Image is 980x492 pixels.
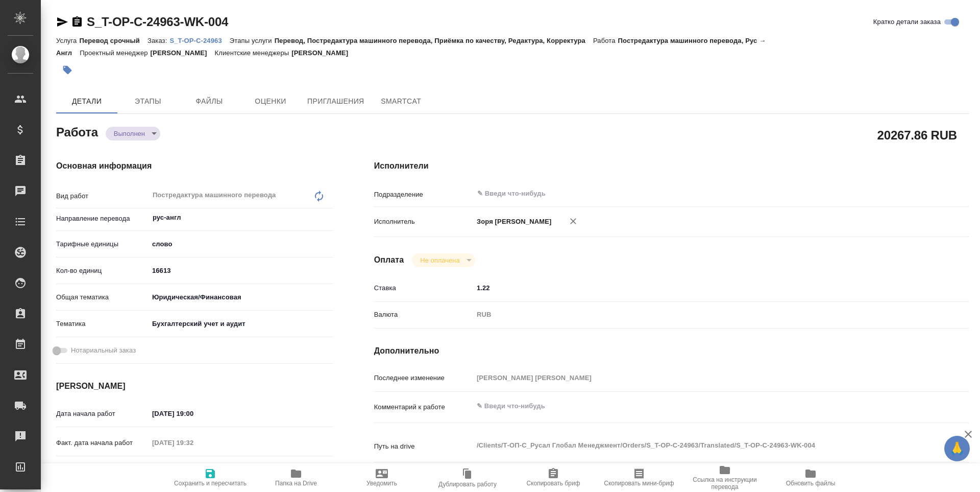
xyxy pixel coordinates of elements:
span: Скопировать бриф [526,480,580,487]
p: Общая тематика [56,292,149,302]
h4: Исполнители [374,160,969,172]
h2: 20267.86 RUB [877,126,957,144]
p: Этапы услуги [230,37,275,44]
button: Уведомить [339,463,425,492]
span: 🙏 [948,438,966,459]
p: Перевод, Постредактура машинного перевода, Приёмка по качеству, Редактура, Корректура [275,37,593,44]
h4: Оплата [374,254,404,266]
input: ✎ Введи что-нибудь [149,263,333,278]
span: Этапы [124,95,173,108]
button: 🙏 [944,436,970,461]
button: Скопировать бриф [510,463,596,492]
div: слово [149,236,333,253]
p: Перевод срочный [79,37,148,44]
p: Заказ: [148,37,169,44]
p: Услуга [56,37,79,44]
span: Приглашения [307,95,364,108]
input: Пустое поле [149,435,238,450]
div: Бухгалтерский учет и аудит [149,315,333,333]
span: Нотариальный заказ [71,345,136,356]
span: Сохранить и пересчитать [174,480,247,487]
button: Добавить тэг [56,59,79,81]
button: Open [914,193,916,195]
span: Папка на Drive [275,480,317,487]
p: Факт. дата начала работ [56,438,149,448]
p: Ставка [374,283,473,293]
span: SmartCat [377,95,426,108]
div: RUB [473,306,919,323]
p: Направление перевода [56,214,149,224]
button: Выполнен [111,129,148,138]
a: S_T-OP-C-24963-WK-004 [87,15,228,29]
button: Удалить исполнителя [562,210,584,232]
p: Вид работ [56,191,149,201]
p: Зоря [PERSON_NAME] [473,217,552,227]
div: Юридическая/Финансовая [149,289,333,306]
p: Комментарий к работе [374,402,473,412]
p: [PERSON_NAME] [151,49,215,57]
h4: Дополнительно [374,345,969,357]
input: Пустое поле [473,370,919,385]
input: ✎ Введи что-нибудь [149,462,238,477]
h4: Основная информация [56,160,333,172]
span: Дублировать работу [438,481,497,488]
p: Клиентские менеджеры [215,49,292,57]
p: Валюта [374,310,473,320]
span: Обновить файлы [786,480,836,487]
h4: [PERSON_NAME] [56,380,333,392]
button: Open [328,217,330,219]
p: Подразделение [374,190,473,200]
span: Файлы [185,95,234,108]
p: Тарифные единицы [56,239,149,249]
span: Уведомить [366,480,397,487]
div: Выполнен [106,127,160,140]
input: ✎ Введи что-нибудь [473,280,919,295]
a: S_T-OP-C-24963 [169,36,229,44]
span: Детали [62,95,111,108]
p: [PERSON_NAME] [291,49,356,57]
span: Скопировать мини-бриф [604,480,674,487]
span: Ссылка на инструкции перевода [688,476,762,490]
textarea: /Clients/Т-ОП-С_Русал Глобал Менеджмент/Orders/S_T-OP-C-24963/Translated/S_T-OP-C-24963-WK-004 [473,437,919,454]
button: Скопировать ссылку для ЯМессенджера [56,16,68,28]
button: Ссылка на инструкции перевода [682,463,768,492]
input: ✎ Введи что-нибудь [476,188,882,200]
p: Проектный менеджер [80,49,150,57]
button: Сохранить и пересчитать [167,463,253,492]
p: Исполнитель [374,217,473,227]
button: Папка на Drive [253,463,339,492]
p: Последнее изменение [374,373,473,383]
div: Выполнен [412,253,475,267]
h2: Работа [56,122,98,140]
p: Дата начала работ [56,409,149,419]
p: Тематика [56,319,149,329]
button: Скопировать мини-бриф [596,463,682,492]
p: Путь на drive [374,441,473,452]
p: Работа [593,37,618,44]
span: Оценки [246,95,295,108]
button: Скопировать ссылку [71,16,83,28]
button: Не оплачена [417,256,462,265]
button: Дублировать работу [425,463,510,492]
span: Кратко детали заказа [873,17,941,27]
button: Обновить файлы [768,463,853,492]
input: ✎ Введи что-нибудь [149,406,238,421]
p: S_T-OP-C-24963 [169,37,229,44]
p: Кол-во единиц [56,266,149,276]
